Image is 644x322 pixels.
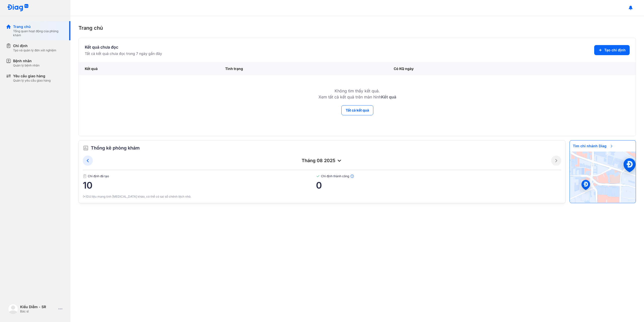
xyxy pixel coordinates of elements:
img: checked-green.01cc79e0.svg [316,174,320,178]
div: Trang chủ [78,24,636,32]
img: order.5a6da16c.svg [83,145,89,151]
td: Không tìm thấy kết quả. Xem tất cả kết quả trên màn hình [79,75,636,105]
span: 10 [83,180,316,190]
div: Chỉ định [13,43,56,48]
div: Kiều Diễm - SR [20,304,56,309]
button: Tất cả kết quả [341,105,373,115]
span: Tìm chi nhánh Diag [570,140,617,152]
div: (*)Dữ liệu mang tính [MEDICAL_DATA] khảo, có thể có sai số chênh lệch nhỏ. [83,194,561,199]
div: Kết quả chưa đọc [85,44,162,50]
span: Tạo chỉ định [604,48,626,53]
img: info.7e716105.svg [350,174,354,178]
div: Bệnh nhân [13,58,39,63]
span: Thống kê phòng khám [91,145,140,152]
div: Tình trạng [219,62,388,75]
b: Kết quả [381,94,396,99]
img: logo [8,304,18,314]
span: Chỉ định đã tạo [83,174,316,178]
div: Kết quả [79,62,219,75]
button: Tạo chỉ định [594,45,630,55]
div: Quản lý bệnh nhân [13,63,39,67]
img: logo [7,4,29,12]
span: Chỉ định thành công [316,174,561,178]
div: Tạo và quản lý đơn xét nghiệm [13,48,56,52]
div: tháng 08 2025 [93,158,551,164]
div: Tổng quan hoạt động của phòng khám [13,29,64,37]
div: Trang chủ [13,24,64,29]
span: 0 [316,180,561,190]
div: Quản lý yêu cầu giao hàng [13,79,51,83]
img: document.50c4cfd0.svg [83,174,87,178]
div: Bác sĩ [20,309,56,313]
div: Có KQ ngày [388,62,568,75]
div: Tất cả kết quả chưa đọc trong 7 ngày gần đây [85,51,162,56]
div: Yêu cầu giao hàng [13,74,51,79]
